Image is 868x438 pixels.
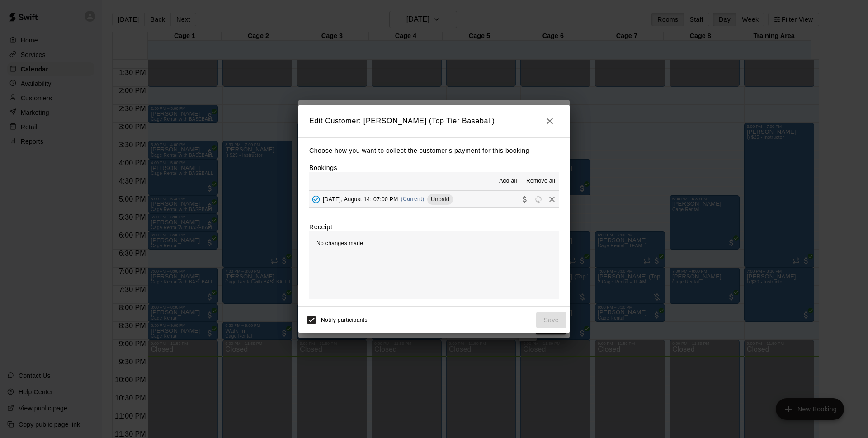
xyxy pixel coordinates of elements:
span: Reschedule [532,195,545,202]
span: Unpaid [427,196,453,203]
span: Collect payment [518,195,532,202]
button: Remove all [523,174,559,188]
button: Added - Collect Payment [309,193,323,206]
label: Receipt [309,222,332,231]
button: Added - Collect Payment[DATE], August 14: 07:00 PM(Current)UnpaidCollect paymentRescheduleRemove [309,191,559,207]
h2: Edit Customer: [PERSON_NAME] (Top Tier Baseball) [298,105,570,137]
p: Choose how you want to collect the customer's payment for this booking [309,145,559,156]
button: Add all [494,174,523,188]
span: Remove [545,195,559,202]
span: Add all [499,177,517,186]
span: (Current) [401,196,425,202]
span: [DATE], August 14: 07:00 PM [323,196,398,202]
span: Remove all [526,177,555,186]
span: No changes made [316,240,363,246]
label: Bookings [309,164,337,171]
span: Notify participants [321,317,368,323]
